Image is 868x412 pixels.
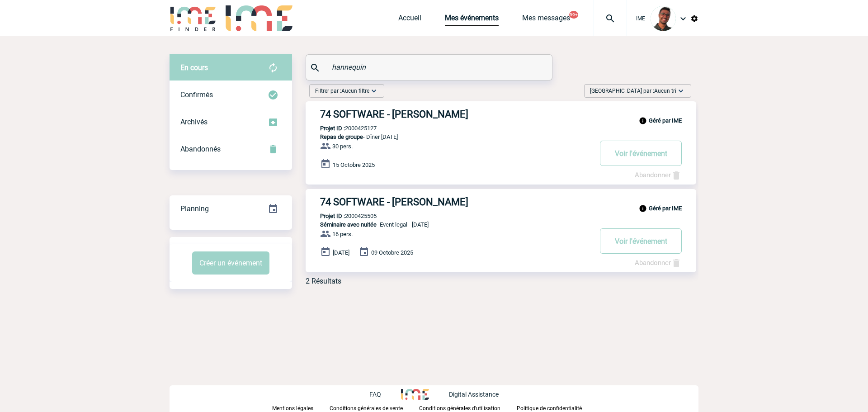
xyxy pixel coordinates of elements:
a: Abandonner [635,171,682,179]
img: http://www.idealmeetingsevents.fr/ [401,389,429,400]
img: baseline_expand_more_white_24dp-b.png [369,86,378,95]
b: Géré par IME [649,117,682,124]
img: baseline_expand_more_white_24dp-b.png [676,86,685,95]
img: info_black_24dp.svg [639,117,647,125]
input: Rechercher un événement par son nom [330,61,531,74]
img: info_black_24dp.svg [639,204,647,213]
span: 15 Octobre 2025 [333,161,375,168]
span: Séminaire avec nuitée [320,221,377,228]
h3: 74 SOFTWARE - [PERSON_NAME] [320,109,591,120]
a: Mes messages [522,14,570,26]
div: 2 Résultats [306,277,341,285]
b: Projet ID : [320,213,345,219]
b: Géré par IME [649,205,682,212]
span: En cours [180,63,208,72]
span: Abandonnés [180,145,221,153]
a: Abandonner [635,259,682,267]
a: Conditions générales de vente [330,403,419,412]
p: 2000425505 [306,213,377,219]
button: Créer un événement [192,251,269,275]
p: 2000425127 [306,125,377,132]
span: [DATE] [333,249,349,256]
p: Mentions légales [272,405,313,412]
a: FAQ [369,389,401,398]
span: Confirmés [180,90,213,99]
div: Retrouvez ici tous vos évènements avant confirmation [170,54,292,81]
button: Voir l'événement [600,141,682,166]
span: 16 pers. [332,231,353,237]
p: - Dîner [DATE] [306,133,591,140]
span: Aucun filtre [341,88,369,94]
span: IME [636,15,645,22]
span: Filtrer par : [315,86,369,95]
p: FAQ [369,391,381,398]
button: Voir l'événement [600,228,682,254]
span: Aucun tri [654,88,676,94]
a: Accueil [398,14,421,26]
p: Conditions générales de vente [330,405,403,412]
span: 30 pers. [332,143,353,150]
a: Politique de confidentialité [517,403,596,412]
h3: 74 SOFTWARE - [PERSON_NAME] [320,196,591,208]
a: Planning [170,195,292,222]
p: Politique de confidentialité [517,405,582,412]
span: Archivés [180,118,208,126]
a: Mes événements [445,14,499,26]
p: Conditions générales d'utilisation [419,405,500,412]
div: Retrouvez ici tous vos événements organisés par date et état d'avancement [170,195,292,223]
a: 74 SOFTWARE - [PERSON_NAME] [306,109,696,120]
a: Conditions générales d'utilisation [419,403,517,412]
img: IME-Finder [170,5,217,31]
a: 74 SOFTWARE - [PERSON_NAME] [306,196,696,208]
span: [GEOGRAPHIC_DATA] par : [590,86,676,95]
img: 124970-0.jpg [651,6,676,31]
button: 99+ [569,11,578,19]
p: - Event legal - [DATE] [306,221,591,228]
p: Digital Assistance [449,391,499,398]
span: Planning [180,204,209,213]
a: Mentions légales [272,403,330,412]
div: Retrouvez ici tous les événements que vous avez décidé d'archiver [170,109,292,136]
span: 09 Octobre 2025 [371,249,413,256]
b: Projet ID : [320,125,345,132]
span: Repas de groupe [320,133,363,140]
div: Retrouvez ici tous vos événements annulés [170,136,292,163]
